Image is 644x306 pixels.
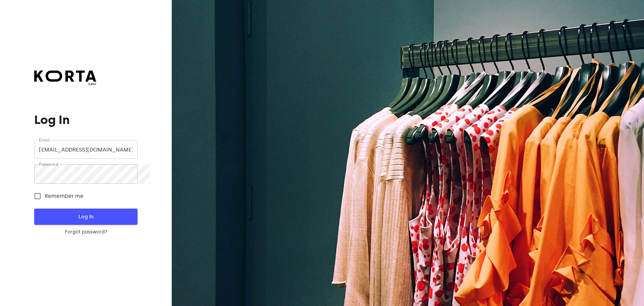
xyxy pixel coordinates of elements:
[34,71,96,82] img: Korta
[45,212,126,221] span: Log In
[34,82,96,86] span: beta
[34,209,137,225] button: Log In
[45,192,84,200] span: Remember me
[34,71,96,86] a: beta
[34,113,137,127] h1: Log In
[34,229,137,235] a: Forgot password?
